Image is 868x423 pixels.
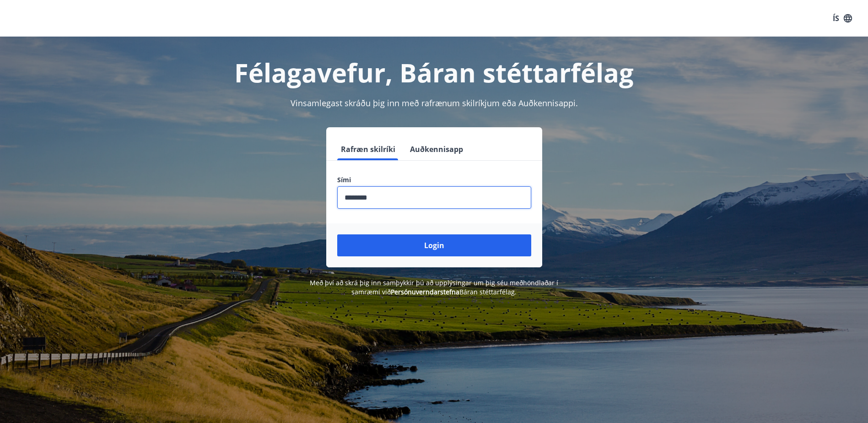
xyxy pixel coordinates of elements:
[391,287,459,296] a: Persónuverndarstefna
[828,10,857,27] button: ÍS
[291,98,578,108] span: Vinsamlegast skráðu þig inn með rafrænum skilríkjum eða Auðkennisappi.
[310,278,558,296] span: Með því að skrá þig inn samþykkir þú að upplýsingar um þig séu meðhöndlaðar í samræmi við Báran s...
[337,138,399,160] button: Rafræn skilríki
[337,234,531,256] button: Login
[337,175,531,184] label: Sími
[406,138,467,160] button: Auðkennisapp
[116,55,753,90] h1: Félagavefur, Báran stéttarfélag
